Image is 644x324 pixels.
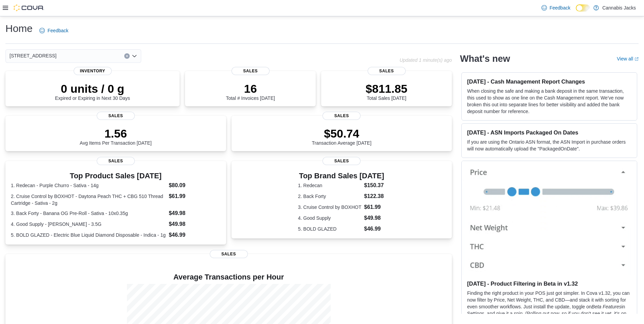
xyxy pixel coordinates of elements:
[11,193,166,206] dt: 2. Cruise Control by BOXHOT - Daytona Peach THC + CBG 510 Thread Cartridge - Sativa - 2g
[97,157,135,165] span: Sales
[11,172,221,180] h3: Top Product Sales [DATE]
[364,192,385,200] dd: $122.38
[37,24,71,37] a: Feedback
[323,112,361,120] span: Sales
[364,203,385,211] dd: $61.99
[298,193,362,200] dt: 2. Back Forty
[467,139,631,152] p: If you are using the Ontario ASN format, the ASN Import in purchase orders will now automatically...
[11,221,166,228] dt: 4. Good Supply - [PERSON_NAME] - 3.5G
[368,67,406,75] span: Sales
[539,1,573,15] a: Feedback
[467,78,631,85] h3: [DATE] - Cash Management Report Changes
[11,182,166,189] dt: 1. Redecan - Purple Churro - Sativa - 14g
[11,232,166,238] dt: 5. BOLD GLAZED - Electric Blue Liquid Diamond Disposable - Indica - 1g
[400,57,452,63] p: Updated 1 minute(s) ago
[5,22,33,35] h1: Home
[467,280,631,287] h3: [DATE] - Product Filtering in Beta in v1.32
[312,127,371,146] div: Transaction Average [DATE]
[323,157,361,165] span: Sales
[97,112,135,120] span: Sales
[602,4,636,12] p: Cannabis Jacks
[364,214,385,222] dd: $49.98
[576,12,576,12] span: Dark Mode
[10,52,56,60] span: [STREET_ADDRESS]
[169,209,220,217] dd: $49.98
[467,129,631,136] h3: [DATE] - ASN Imports Packaged On Dates
[232,67,270,75] span: Sales
[364,225,385,233] dd: $46.99
[634,57,639,61] svg: External link
[298,215,362,221] dt: 4. Good Supply
[169,181,220,190] dd: $80.09
[460,53,510,64] h2: What's new
[298,182,362,189] dt: 1. Redecan
[617,56,639,61] a: View allExternal link
[366,82,407,95] p: $811.85
[169,220,220,228] dd: $49.98
[14,4,44,11] img: Cova
[298,204,362,211] dt: 3. Cruise Control by BOXHOT
[124,53,130,59] button: Clear input
[80,127,152,140] p: 1.56
[550,4,570,11] span: Feedback
[467,290,631,324] p: Finding the right product in your POS just got simpler. In Cova v1.32, you can now filter by Pric...
[592,304,622,309] em: Beta Features
[467,88,631,115] p: When closing the safe and making a bank deposit in the same transaction, this used to show as one...
[55,82,130,95] p: 0 units / 0 g
[11,273,446,281] h4: Average Transactions per Hour
[576,4,590,12] input: Dark Mode
[48,27,68,34] span: Feedback
[312,127,371,140] p: $50.74
[366,82,407,101] div: Total Sales [DATE]
[226,82,275,101] div: Total # Invoices [DATE]
[298,226,362,232] dt: 5. BOLD GLAZED
[210,250,248,258] span: Sales
[298,172,385,180] h3: Top Brand Sales [DATE]
[74,67,112,75] span: Inventory
[169,231,220,239] dd: $46.99
[55,82,130,101] div: Expired or Expiring in Next 30 Days
[80,127,152,146] div: Avg Items Per Transaction [DATE]
[169,192,220,200] dd: $61.99
[11,210,166,217] dt: 3. Back Forty - Banana OG Pre-Roll - Sativa - 10x0.35g
[364,181,385,190] dd: $150.37
[226,82,275,95] p: 16
[132,53,137,59] button: Open list of options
